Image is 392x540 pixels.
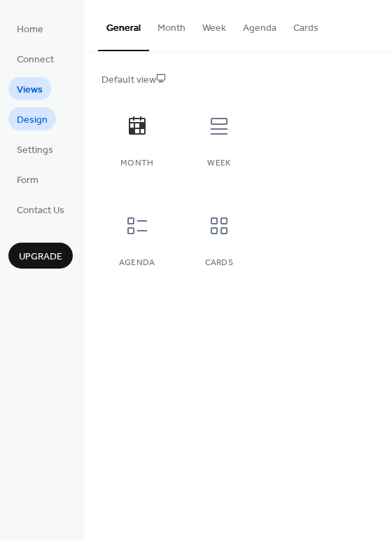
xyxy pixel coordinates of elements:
a: Contact Us [8,198,73,221]
span: Settings [17,143,53,158]
div: Default view [101,73,372,88]
span: Connect [17,53,54,67]
span: Design [17,113,48,128]
a: Views [8,77,51,100]
button: Upgrade [8,243,73,269]
a: Connect [8,47,62,70]
a: Design [8,107,56,130]
div: Week [197,158,240,168]
div: Month [115,158,158,168]
div: Agenda [115,258,158,268]
span: Home [17,22,43,37]
a: Form [8,168,47,191]
span: Form [17,173,38,188]
span: Upgrade [19,250,62,264]
a: Settings [8,137,62,161]
span: Views [17,83,43,97]
div: Cards [197,258,240,268]
span: Contact Us [17,203,64,218]
a: Home [8,17,52,40]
